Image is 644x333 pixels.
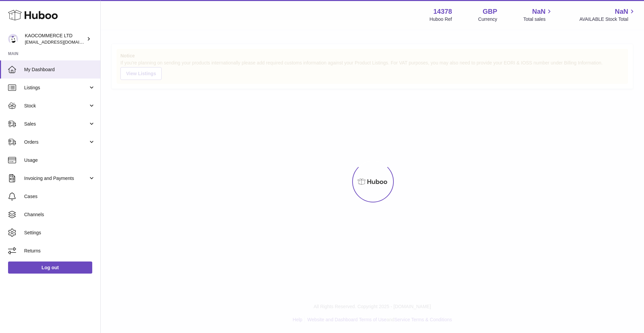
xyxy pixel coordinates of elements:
[24,103,88,109] span: Stock
[24,248,95,254] span: Returns
[483,7,497,16] strong: GBP
[24,139,88,145] span: Orders
[25,33,85,45] div: KAOCOMMERCE LTD
[523,7,553,22] a: NaN Total sales
[430,16,452,22] div: Huboo Ref
[24,157,95,163] span: Usage
[8,261,92,274] a: Log out
[24,85,88,91] span: Listings
[25,39,99,45] span: [EMAIL_ADDRESS][DOMAIN_NAME]
[24,175,88,182] span: Invoicing and Payments
[433,7,452,16] strong: 14378
[615,7,628,16] span: NaN
[24,211,95,218] span: Channels
[24,230,95,236] span: Settings
[8,34,18,44] img: hello@lunera.co.uk
[478,16,497,22] div: Currency
[24,121,88,127] span: Sales
[579,16,636,22] span: AVAILABLE Stock Total
[523,16,553,22] span: Total sales
[24,193,95,200] span: Cases
[24,66,95,73] span: My Dashboard
[579,7,636,22] a: NaN AVAILABLE Stock Total
[532,7,545,16] span: NaN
